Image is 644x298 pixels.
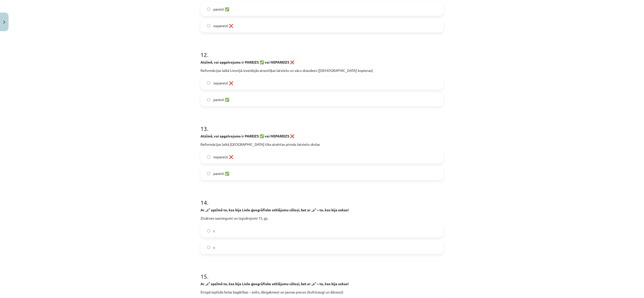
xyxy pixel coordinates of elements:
[213,80,233,86] span: nepareizi ❌
[3,21,5,24] img: icon-close-lesson-0947bae3869378f0d4975bcd49f059093ad1ed9edebbc8119c70593378902aed.svg
[213,228,215,233] span: c
[207,155,210,159] input: nepareizi ❌
[200,216,444,221] p: Zinātnes sasniegumi un izgudrojumi 15. gs.
[200,289,444,295] p: Eiropā ieplūda lielas bagātības – zelts, dārgakmeņi un jaunas preces (kultūraugi un dārzeņi)
[213,171,229,176] span: pareizi ✅
[200,60,294,64] strong: Atzīmē, vai apgalvojums ir PAREIZS ✅ vai NEPAREIZS ❌
[200,190,444,206] h1: 14 .
[200,116,444,132] h1: 13 .
[207,172,210,175] input: pareizi ✅
[213,154,233,160] span: nepareizi ❌
[213,97,229,102] span: pareizi ✅
[207,229,210,232] input: c
[207,246,210,249] input: s
[207,81,210,85] input: nepareizi ❌
[207,8,210,11] input: pareizi ✅
[200,142,444,147] p: Reformācijas laikā [GEOGRAPHIC_DATA] tika atvērtas pirmās latviešu skolas
[200,68,444,73] p: Reformācijas laikā Livonijā izveidojās atsevišķas latviešu un vācu draudzes ([DEMOGRAPHIC_DATA] k...
[213,23,233,28] span: nepareizi ❌
[200,264,444,280] h1: 15 .
[207,24,210,27] input: nepareizi ❌
[213,7,229,12] span: pareizi ✅
[200,281,349,286] strong: Ar „c” apzīmē to, kas bija Lielo ģeogrāfisko atklājumu cēloņi, bet ar „s” – to, kas bija sekas!
[200,208,349,212] strong: Ar „c” apzīmē to, kas bija Lielo ģeogrāfisko atklājumu cēloņi, bet ar „s” – to, kas bija sekas!
[213,245,215,250] span: s
[207,98,210,101] input: pareizi ✅
[200,42,444,58] h1: 12 .
[200,134,294,138] strong: Atzīmē, vai apgalvojums ir PAREIZS ✅ vai NEPAREIZS ❌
